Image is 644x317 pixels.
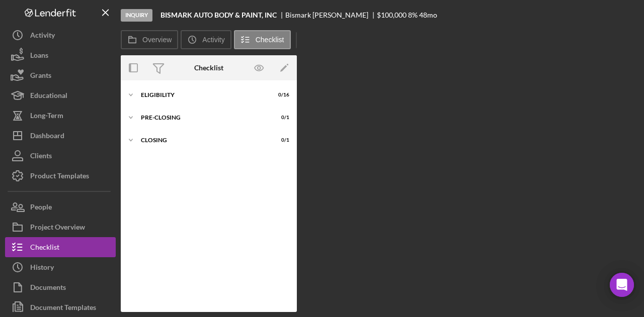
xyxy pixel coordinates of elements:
button: Clients [5,146,116,166]
button: Project Overview [5,217,116,237]
div: ELIGIBILITY [141,92,264,98]
div: Dashboard [30,126,64,148]
button: Educational [5,85,116,105]
button: Overview [121,30,178,49]
b: BISMARK AUTO BODY & PAINT, INC [160,11,277,19]
div: Educational [30,85,67,108]
div: Checklist [194,64,223,72]
button: History [5,257,116,277]
div: 48 mo [419,11,437,19]
div: Activity [30,25,55,48]
button: Activity [5,25,116,45]
label: Checklist [256,36,284,44]
div: 0 / 1 [271,137,289,143]
button: Documents [5,277,116,297]
div: Grants [30,65,51,88]
div: History [30,257,54,280]
button: Grants [5,65,116,85]
label: Overview [142,36,172,44]
div: Loans [30,45,48,68]
div: Product Templates [30,166,89,188]
div: 8 % [408,11,418,19]
div: Closing [141,137,264,143]
button: Dashboard [5,126,116,146]
button: Long-Term [5,105,116,126]
span: $100,000 [377,11,407,19]
div: 0 / 16 [271,92,289,98]
div: Clients [30,146,52,168]
button: Loans [5,45,116,65]
div: Open Intercom Messenger [610,273,634,297]
div: Pre-Closing [141,115,264,121]
div: Checklist [30,237,59,260]
label: Activity [202,36,224,44]
button: People [5,197,116,217]
button: Activity [181,30,231,49]
div: People [30,197,52,220]
button: Checklist [5,237,116,257]
button: Checklist [234,30,291,49]
div: Inquiry [121,9,152,22]
div: Project Overview [30,217,85,240]
div: Long-Term [30,105,63,128]
div: Bismark [PERSON_NAME] [285,11,377,19]
div: 0 / 1 [271,115,289,121]
div: Documents [30,277,66,300]
button: Product Templates [5,166,116,186]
